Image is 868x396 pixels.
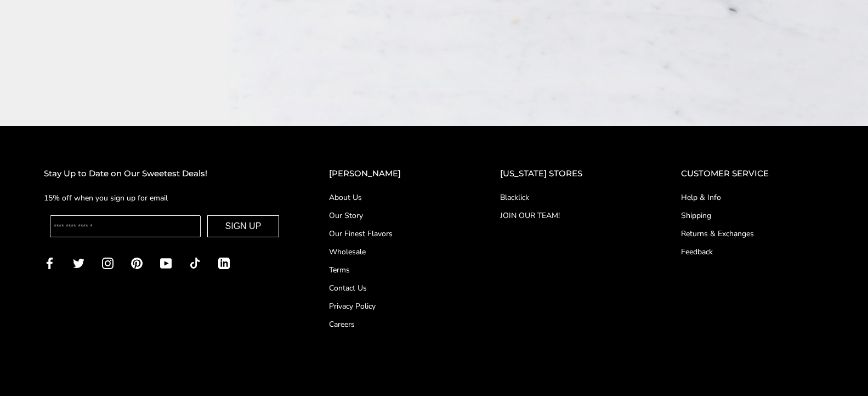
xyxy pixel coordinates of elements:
[50,215,201,237] input: Enter your email
[44,167,285,181] h2: Stay Up to Date on Our Sweetest Deals!
[329,319,456,330] a: Careers
[102,256,114,269] a: Instagram
[218,256,230,269] a: LinkedIn
[329,264,456,276] a: Terms
[329,300,456,312] a: Privacy Policy
[44,192,285,204] p: 15% off when you sign up for email
[500,210,638,221] a: JOIN OUR TEAM!
[131,256,143,269] a: Pinterest
[329,210,456,221] a: Our Story
[329,246,456,258] a: Wholesale
[681,228,824,239] a: Returns & Exchanges
[329,282,456,294] a: Contact Us
[681,246,824,258] a: Feedback
[160,256,172,269] a: YouTube
[329,167,456,181] h2: [PERSON_NAME]
[189,256,201,269] a: TikTok
[500,192,638,203] a: Blacklick
[681,192,824,203] a: Help & Info
[329,228,456,239] a: Our Finest Flavors
[681,167,824,181] h2: CUSTOMER SERVICE
[73,256,84,269] a: Twitter
[500,167,638,181] h2: [US_STATE] STORES
[44,256,55,269] a: Facebook
[207,215,280,237] button: SIGN UP
[329,192,456,203] a: About Us
[681,210,824,221] a: Shipping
